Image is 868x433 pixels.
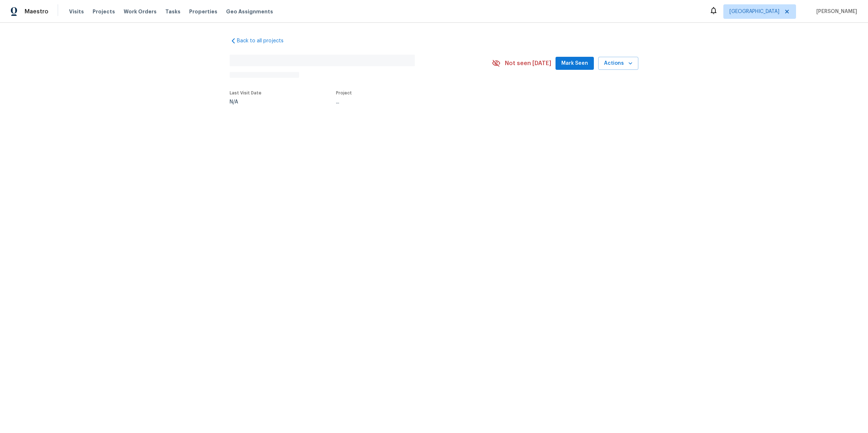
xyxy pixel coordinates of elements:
[165,9,180,14] span: Tasks
[813,8,857,15] span: [PERSON_NAME]
[124,8,157,15] span: Work Orders
[604,59,633,68] span: Actions
[230,91,261,95] span: Last Visit Date
[93,8,115,15] span: Projects
[230,37,299,44] a: Back to all projects
[69,8,84,15] span: Visits
[226,8,273,15] span: Geo Assignments
[336,99,475,105] div: ...
[561,59,588,68] span: Mark Seen
[505,60,551,67] span: Not seen [DATE]
[230,99,261,105] div: N/A
[336,91,352,95] span: Project
[25,8,48,15] span: Maestro
[189,8,217,15] span: Properties
[729,8,779,15] span: [GEOGRAPHIC_DATA]
[556,57,594,70] button: Mark Seen
[598,57,638,70] button: Actions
